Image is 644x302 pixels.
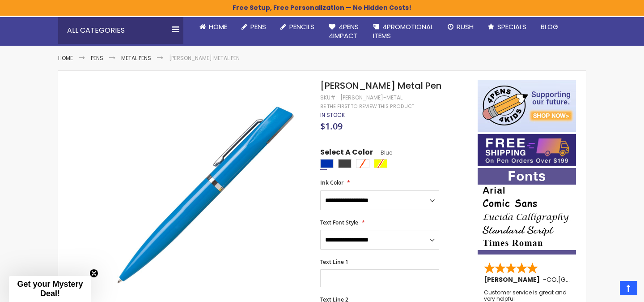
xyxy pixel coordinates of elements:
a: 4PROMOTIONALITEMS [366,17,441,46]
span: Blog [541,22,558,31]
span: [GEOGRAPHIC_DATA] [558,275,624,284]
div: Get your Mystery Deal!Close teaser [9,276,91,302]
a: Pencils [273,17,322,37]
div: All Categories [58,17,183,44]
span: Text Font Style [320,219,358,226]
div: Grey Charcoal [338,159,352,168]
img: bingham_side_blue_1.jpg [104,93,308,298]
span: Home [209,22,227,31]
a: Pens [91,54,103,62]
span: Text Line 1 [320,258,348,266]
strong: SKU [320,94,337,101]
a: Rush [441,17,481,37]
span: - , [543,275,624,284]
a: Home [58,54,73,62]
span: CO [547,275,557,284]
span: Ink Color [320,179,343,186]
a: Home [192,17,234,37]
a: Specials [481,17,534,37]
span: Get your Mystery Deal! [17,280,83,298]
span: Rush [457,22,474,31]
a: Pens [234,17,273,37]
span: [PERSON_NAME] [484,275,543,284]
img: Free shipping on orders over $199 [478,134,576,166]
span: Pens [250,22,266,31]
span: 4Pens 4impact [329,22,359,40]
iframe: Google Customer Reviews [570,278,644,302]
button: Close teaser [89,269,98,278]
span: Select A Color [320,147,373,160]
span: Pencils [289,22,314,31]
span: $1.09 [320,120,343,132]
a: 4Pens4impact [322,17,366,46]
div: [PERSON_NAME]-Metal [340,94,402,101]
a: Blog [534,17,565,37]
img: font-personalization-examples [478,168,576,255]
span: [PERSON_NAME] Metal Pen [320,79,441,92]
li: [PERSON_NAME] Metal Pen [169,55,240,62]
a: Be the first to review this product [320,103,414,110]
div: Availability [320,112,345,119]
span: 4PROMOTIONAL ITEMS [373,22,433,40]
img: 4pens 4 kids [478,80,576,132]
a: Metal Pens [121,54,151,62]
div: Blue [320,159,334,168]
span: In stock [320,111,345,119]
span: Specials [497,22,526,31]
span: Blue [373,149,392,156]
